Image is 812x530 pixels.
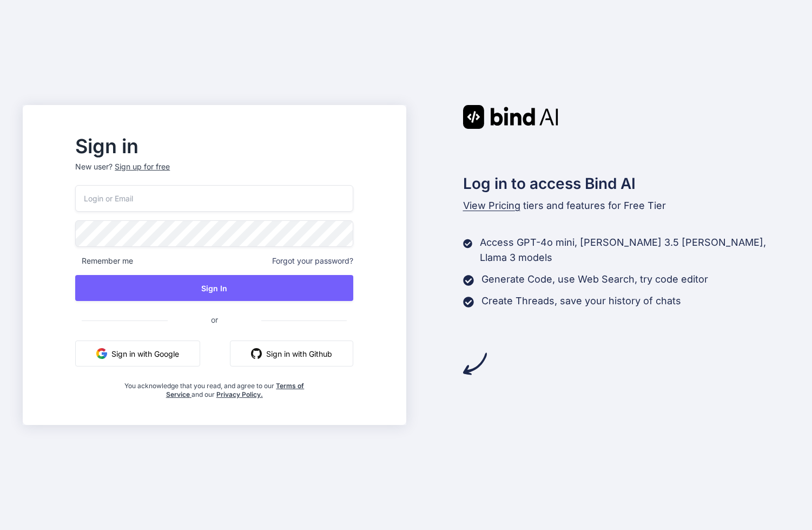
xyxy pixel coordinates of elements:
img: Bind AI logo [463,105,558,129]
span: View Pricing [463,200,520,211]
a: Terms of Service [166,382,305,398]
button: Sign in with Github [230,341,353,367]
span: Forgot your password? [272,256,353,266]
div: Sign up for free [115,161,170,172]
p: Access GPT-4o mini, [PERSON_NAME] 3.5 [PERSON_NAME], Llama 3 models [480,235,789,265]
p: tiers and features for Free Tier [463,198,790,213]
a: Privacy Policy. [216,390,263,398]
img: arrow [463,352,487,376]
span: Remember me [75,256,133,266]
span: or [168,306,261,333]
img: google [96,348,107,359]
h2: Sign in [75,138,353,155]
p: Create Threads, save your history of chats [481,293,681,309]
h2: Log in to access Bind AI [463,172,790,195]
p: Generate Code, use Web Search, try code editor [481,272,708,287]
button: Sign In [75,275,353,301]
div: You acknowledge that you read, and agree to our and our [122,375,307,399]
img: github [251,348,262,359]
p: New user? [75,161,353,185]
input: Login or Email [75,185,353,212]
button: Sign in with Google [75,341,200,367]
